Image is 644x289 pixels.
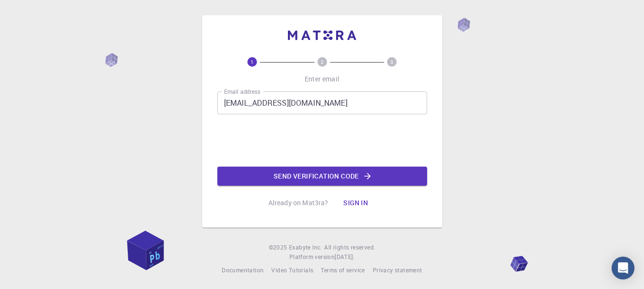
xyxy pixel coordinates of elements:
span: © 2025 [269,243,289,252]
text: 2 [321,59,324,65]
a: [DATE]. [335,252,355,262]
button: Send verification code [217,167,427,186]
a: Terms of service [321,266,365,275]
span: Privacy statement [373,266,422,274]
text: 3 [390,59,393,65]
a: Documentation [222,266,264,275]
span: [DATE] . [335,253,355,260]
p: Enter email [305,74,339,84]
a: Video Tutorials [271,266,313,275]
span: Video Tutorials [271,266,313,274]
p: Already on Mat3ra? [268,198,328,208]
span: Platform version [289,252,335,262]
text: 1 [251,59,254,65]
span: Exabyte Inc. [289,243,322,251]
a: Exabyte Inc. [289,243,322,252]
div: Open Intercom Messenger [612,257,634,279]
span: Documentation [222,266,264,274]
a: Privacy statement [373,266,422,275]
span: All rights reserved. [324,243,375,252]
label: Email address [224,88,260,96]
span: Terms of service [321,266,365,274]
iframe: reCAPTCHA [250,122,395,159]
button: Sign in [336,193,376,212]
